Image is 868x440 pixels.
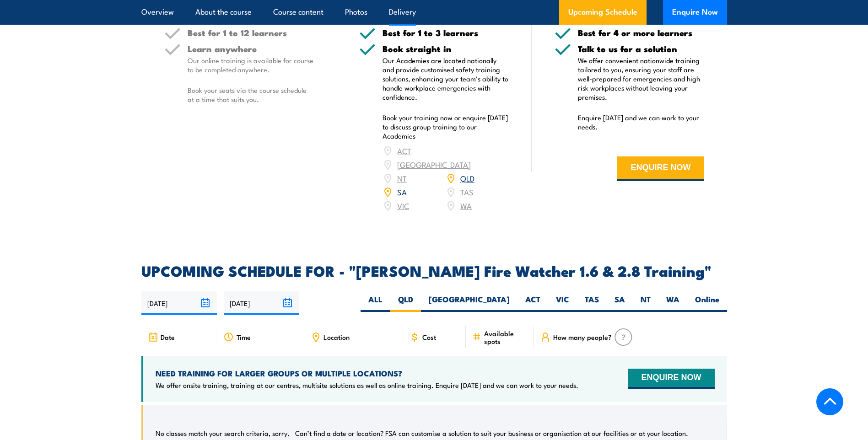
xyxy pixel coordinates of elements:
h2: UPCOMING SCHEDULE FOR - "[PERSON_NAME] Fire Watcher 1.6 & 2.8 Training" [141,264,727,277]
label: QLD [390,294,421,312]
p: We offer convenient nationwide training tailored to you, ensuring your staff are well-prepared fo... [578,56,704,102]
p: Our Academies are located nationally and provide customised safety training solutions, enhancing ... [383,56,509,102]
label: VIC [548,294,577,312]
span: Cost [422,333,436,341]
h5: Learn anywhere [188,44,314,53]
label: WA [658,294,687,312]
span: How many people? [553,333,612,341]
label: ALL [361,294,390,312]
h5: Best for 4 or more learners [578,28,704,37]
h5: Talk to us for a solution [578,44,704,53]
span: Time [237,333,251,341]
p: No classes match your search criteria, sorry. [156,429,290,438]
label: SA [607,294,633,312]
span: Available spots [484,329,528,345]
label: NT [633,294,658,312]
h4: NEED TRAINING FOR LARGER GROUPS OR MULTIPLE LOCATIONS? [156,368,578,378]
h5: Best for 1 to 3 learners [383,28,509,37]
p: Enquire [DATE] and we can work to your needs. [578,113,704,131]
p: Book your seats via the course schedule at a time that suits you. [188,86,314,104]
label: TAS [577,294,607,312]
label: ACT [518,294,548,312]
button: ENQUIRE NOW [617,156,704,181]
h5: Best for 1 to 12 learners [188,28,314,37]
label: Online [687,294,727,312]
p: Our online training is available for course to be completed anywhere. [188,56,314,74]
label: [GEOGRAPHIC_DATA] [421,294,518,312]
h5: Book straight in [383,44,509,53]
button: ENQUIRE NOW [628,369,714,389]
a: QLD [460,172,474,183]
input: To date [224,291,299,315]
p: We offer onsite training, training at our centres, multisite solutions as well as online training... [156,381,578,390]
span: Location [323,333,350,341]
p: Book your training now or enquire [DATE] to discuss group training to our Academies [383,113,509,140]
input: From date [141,291,217,315]
span: Date [161,333,175,341]
a: SA [397,186,407,197]
p: Can’t find a date or location? FSA can customise a solution to suit your business or organisation... [295,429,688,438]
